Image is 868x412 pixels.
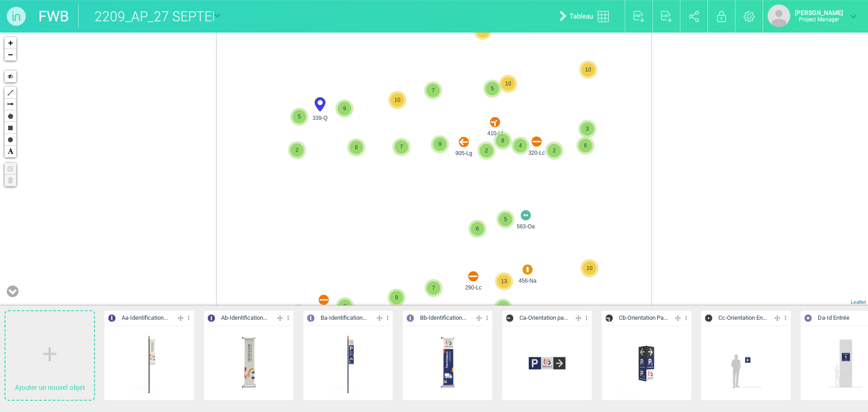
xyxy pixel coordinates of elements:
p: Ajouter un nouvel objet [5,381,94,395]
span: 9 [390,291,403,304]
img: default_avatar.png [768,5,790,27]
span: 7 [426,84,440,97]
span: 5 [486,82,499,95]
a: Text [5,146,16,157]
a: Ajouter un nouvel objet [5,311,94,400]
a: Tableau [552,2,620,31]
span: 10 [501,77,515,90]
a: Rectangle [5,122,16,134]
img: export_pdf.svg [633,11,645,22]
img: 080548756003.png [613,330,680,397]
img: 094922546774.svg [505,313,519,323]
span: 4 [514,139,527,152]
img: 081529839018.svg [405,313,420,323]
img: 080827572604.svg [316,293,331,307]
img: 084626202687.png [712,330,779,397]
a: Circle [5,134,16,146]
img: 094948270966.svg [703,313,718,323]
img: locked.svg [717,11,726,22]
span: Cc - Orientation En... [718,314,767,322]
span: 10 [581,63,595,76]
span: 2 [547,144,561,157]
span: 2 [480,144,493,157]
span: 320-Lc [525,149,548,157]
span: 5 [499,213,512,226]
span: 9 [433,137,447,151]
a: Zoom out [5,49,16,61]
span: 13 [497,275,511,288]
span: 563-Oa [514,223,538,231]
span: Bb - Identification... [420,314,466,322]
img: 142918027114.png [414,330,481,397]
a: Polygon [5,110,16,122]
a: [PERSON_NAME]Project Manager [768,5,857,27]
strong: [PERSON_NAME] [795,9,843,16]
img: export_csv.svg [661,11,672,22]
img: 080844263051.svg [488,115,502,129]
span: 905-Lg [452,149,476,157]
span: 3 [580,122,594,136]
img: 120547018174.svg [519,208,533,223]
img: 081804826530.png [215,330,282,397]
a: No layers to delete [5,175,16,186]
span: 456-Na [516,277,539,285]
a: No layers to edit [5,163,16,175]
span: 10 [583,261,596,275]
span: 7 [427,281,440,295]
a: Polyline [5,87,16,99]
img: 081612613864.svg [306,313,321,323]
span: 7 [395,140,408,154]
span: 339-Q [308,114,332,122]
span: 6 [471,222,484,236]
img: 080447900897.png [514,330,580,397]
p: Project Manager [795,16,843,23]
span: Ba - Identification... [321,314,367,322]
span: 2 [290,143,304,157]
img: 081449945656.svg [803,313,818,323]
span: Ca - Orientation pa... [519,314,568,322]
span: 8 [496,134,509,147]
span: Aa - Identification... [122,314,168,322]
img: tableau.svg [598,11,609,22]
a: Leaflet [851,299,866,305]
img: share.svg [689,11,699,22]
a: Zoom in [5,37,16,49]
span: Ab - Identification... [221,314,267,322]
img: 081509175248.svg [107,313,122,323]
img: 080827572604.svg [529,134,544,149]
span: 8 [349,141,363,154]
a: FWB [38,5,69,28]
img: 090305630868.png [116,330,183,397]
span: 410-Lf [483,129,507,137]
span: 6 [579,139,592,152]
span: 290-Lc [462,284,485,292]
img: 085859458621.png [315,330,382,397]
span: 9 [338,299,352,313]
img: 081627743360.svg [206,313,221,323]
span: 5 [292,110,306,123]
span: Cb - Orientation Pa... [619,314,668,322]
span: 3 [496,301,510,314]
img: 120534748168.svg [520,262,535,277]
img: 094937879464.svg [604,313,619,323]
img: 090745015344.svg [457,135,471,149]
img: settings.svg [744,11,755,22]
img: 080827572604.svg [466,269,481,284]
a: Arrow [5,99,16,110]
span: 10 [391,93,404,107]
span: Da - Id Entrée [818,314,849,322]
